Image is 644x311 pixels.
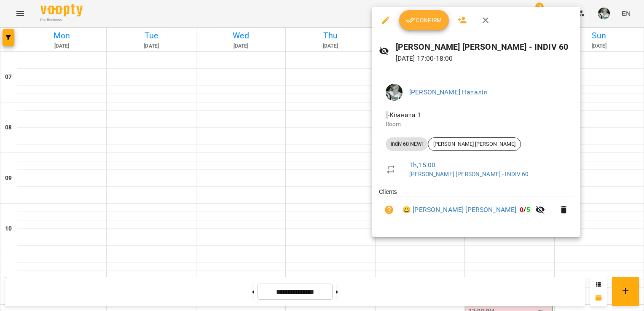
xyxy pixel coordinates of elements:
a: [PERSON_NAME] Наталія [409,88,487,96]
span: Confirm [406,15,442,25]
img: b75cef4f264af7a34768568bb4385639.jpg [386,84,402,101]
a: [PERSON_NAME] [PERSON_NAME] - INDIV 60 [409,171,529,177]
span: [PERSON_NAME] [PERSON_NAME] [428,140,521,148]
a: Th , 15:00 [409,161,435,169]
button: Unpaid. Bill the attendance? [379,200,399,220]
ul: Clients [379,188,574,227]
span: - Кімната 1 [386,111,423,119]
p: [DATE] 17:00 - 18:00 [396,54,574,64]
b: / [520,206,530,214]
a: 😀 [PERSON_NAME] [PERSON_NAME] [402,205,516,215]
h6: [PERSON_NAME] [PERSON_NAME] - INDIV 60 [396,40,574,54]
button: Confirm [399,10,449,30]
div: [PERSON_NAME] [PERSON_NAME] [428,137,521,151]
p: Room [386,120,567,129]
span: 0 [520,206,523,214]
span: Indiv 60 NEW! [386,140,428,148]
span: 5 [526,206,530,214]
